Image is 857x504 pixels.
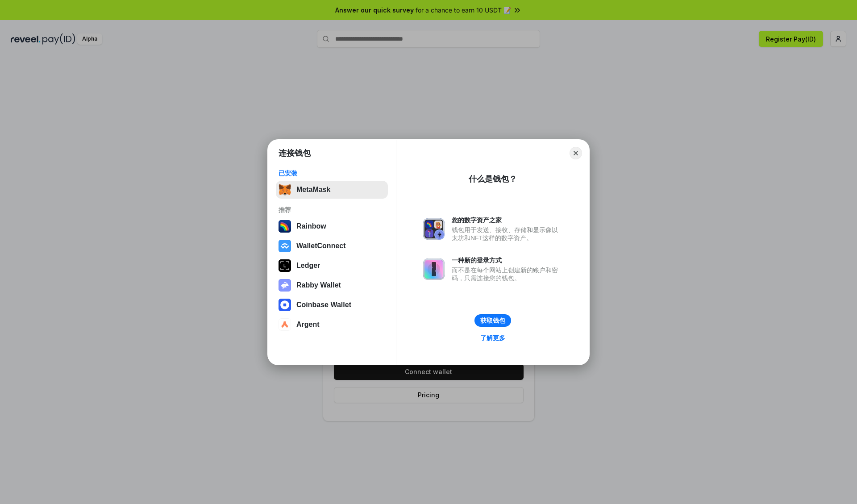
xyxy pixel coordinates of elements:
[296,301,351,309] div: Coinbase Wallet
[296,186,330,194] div: MetaMask
[296,222,326,230] div: Rainbow
[475,332,511,344] a: 了解更多
[276,316,388,333] button: Argent
[452,226,562,242] div: 钱包用于发送、接收、存储和显示像以太坊和NFT这样的数字资产。
[423,258,445,280] img: svg+xml,%3Csvg%20xmlns%3D%22http%3A%2F%2Fwww.w3.org%2F2000%2Fsvg%22%20fill%3D%22none%22%20viewBox...
[279,183,291,196] img: svg+xml,%3Csvg%20fill%3D%22none%22%20height%3D%2233%22%20viewBox%3D%220%200%2035%2033%22%20width%...
[452,266,562,282] div: 而不是在每个网站上创建新的账户和密码，只需连接您的钱包。
[279,318,291,331] img: svg+xml,%3Csvg%20width%3D%2228%22%20height%3D%2228%22%20viewBox%3D%220%200%2028%2028%22%20fill%3D...
[279,206,385,214] div: 推荐
[452,256,562,264] div: 一种新的登录方式
[279,259,291,272] img: svg+xml,%3Csvg%20xmlns%3D%22http%3A%2F%2Fwww.w3.org%2F2000%2Fsvg%22%20width%3D%2228%22%20height%3...
[279,240,291,252] img: svg+xml,%3Csvg%20width%3D%2228%22%20height%3D%2228%22%20viewBox%3D%220%200%2028%2028%22%20fill%3D...
[474,314,511,327] button: 获取钱包
[276,276,388,294] button: Rabby Wallet
[276,217,388,235] button: Rainbow
[296,242,346,250] div: WalletConnect
[570,147,582,159] button: Close
[452,216,562,224] div: 您的数字资产之家
[276,237,388,255] button: WalletConnect
[276,257,388,275] button: Ledger
[296,321,320,329] div: Argent
[469,174,517,184] div: 什么是钱包？
[423,218,445,240] img: svg+xml,%3Csvg%20xmlns%3D%22http%3A%2F%2Fwww.w3.org%2F2000%2Fsvg%22%20fill%3D%22none%22%20viewBox...
[279,169,385,177] div: 已安装
[276,296,388,314] button: Coinbase Wallet
[296,281,341,289] div: Rabby Wallet
[279,148,311,158] h1: 连接钱包
[276,181,388,199] button: MetaMask
[279,299,291,311] img: svg+xml,%3Csvg%20width%3D%2228%22%20height%3D%2228%22%20viewBox%3D%220%200%2028%2028%22%20fill%3D...
[279,279,291,292] img: svg+xml,%3Csvg%20xmlns%3D%22http%3A%2F%2Fwww.w3.org%2F2000%2Fsvg%22%20fill%3D%22none%22%20viewBox...
[279,220,291,233] img: svg+xml,%3Csvg%20width%3D%22120%22%20height%3D%22120%22%20viewBox%3D%220%200%20120%20120%22%20fil...
[480,334,505,342] div: 了解更多
[296,262,320,270] div: Ledger
[480,317,505,325] div: 获取钱包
